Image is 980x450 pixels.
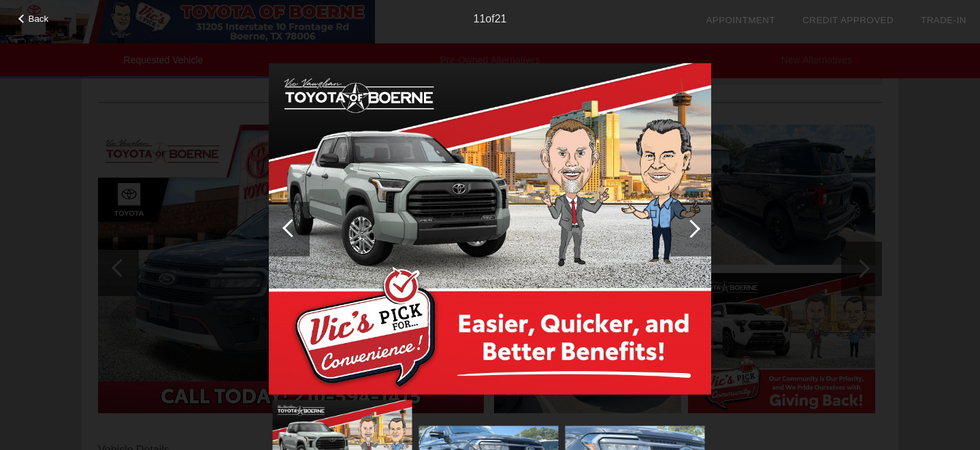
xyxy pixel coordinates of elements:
[474,13,486,25] span: 11
[921,15,966,25] a: Trade-In
[29,14,49,24] span: Back
[706,15,775,25] a: Appointment
[802,15,894,25] a: Credit Approved
[495,13,507,25] span: 21
[269,63,711,395] img: image.aspx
